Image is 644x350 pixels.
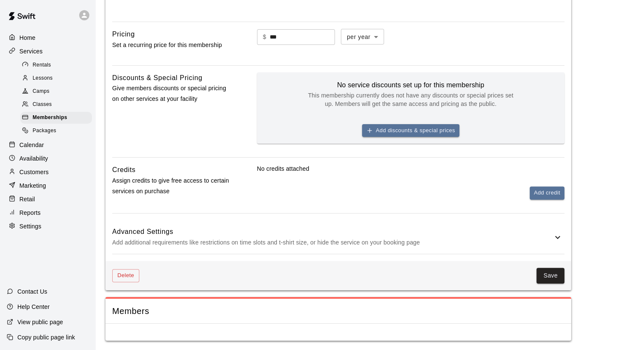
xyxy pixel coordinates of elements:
[112,220,564,254] div: Advanced SettingsAdd additional requirements like restrictions on time slots and t-shirt size, or...
[20,59,92,71] div: Rentals
[536,268,564,283] button: Save
[19,33,36,42] p: Home
[19,47,43,56] p: Services
[112,83,230,104] p: Give members discounts or special pricing on other services at your facility
[19,181,46,190] p: Marketing
[257,164,564,173] p: No credits attached
[7,139,88,151] a: Calendar
[33,127,56,135] span: Packages
[33,74,53,83] span: Lessons
[19,168,49,176] p: Customers
[7,166,88,178] a: Customers
[112,72,202,83] h6: Discounts & Special Pricing
[263,33,266,42] p: $
[17,287,47,296] p: Contact Us
[112,164,135,175] h6: Credits
[7,206,88,219] a: Reports
[112,40,230,50] p: Set a recurring price for this membership
[7,45,88,58] a: Services
[33,87,50,96] span: Camps
[20,72,92,84] div: Lessons
[20,58,95,72] a: Rentals
[17,318,63,326] p: View public page
[20,99,92,111] div: Classes
[530,186,564,200] button: Add credit
[112,269,139,282] button: Delete
[33,61,51,69] span: Rentals
[20,125,95,138] a: Packages
[19,195,35,203] p: Retail
[19,222,41,231] p: Settings
[341,29,384,44] div: per year
[112,306,564,317] span: Members
[20,86,92,97] div: Camps
[112,226,553,237] h6: Advanced Settings
[20,98,95,111] a: Classes
[33,100,52,109] span: Classes
[19,141,44,149] p: Calendar
[362,124,459,137] button: Add discounts & special prices
[7,193,88,206] a: Retail
[7,220,88,233] a: Settings
[19,208,41,217] p: Reports
[305,91,517,108] p: This membership currently does not have any discounts or special prices set up. Members will get ...
[7,179,88,192] a: Marketing
[33,114,67,122] span: Memberships
[112,237,553,248] p: Add additional requirements like restrictions on time slots and t-shirt size, or hide the service...
[112,175,230,197] p: Assign credits to give free access to certain services on purchase
[17,333,75,342] p: Copy public page link
[7,31,88,44] a: Home
[7,152,88,165] a: Availability
[112,29,135,40] h6: Pricing
[20,112,92,124] div: Memberships
[20,111,95,125] a: Memberships
[305,79,517,91] h6: No service discounts set up for this membership
[20,72,95,85] a: Lessons
[19,154,48,163] p: Availability
[20,125,92,137] div: Packages
[17,303,50,311] p: Help Center
[20,85,95,98] a: Camps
